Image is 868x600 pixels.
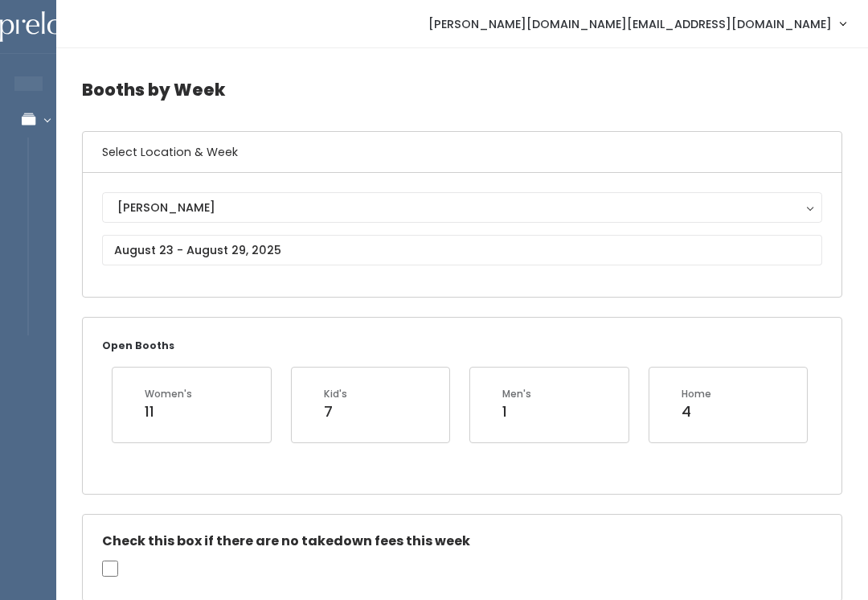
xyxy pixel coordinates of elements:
div: Men's [502,387,531,401]
div: Home [682,387,711,401]
div: Women's [145,387,192,401]
div: 7 [324,401,347,422]
div: Kid's [324,387,347,401]
small: Open Booths [102,339,174,352]
div: 4 [682,401,711,422]
div: [PERSON_NAME] [117,199,807,216]
span: [PERSON_NAME][DOMAIN_NAME][EMAIL_ADDRESS][DOMAIN_NAME] [428,15,832,33]
div: 1 [502,401,531,422]
button: [PERSON_NAME] [102,192,822,223]
a: [PERSON_NAME][DOMAIN_NAME][EMAIL_ADDRESS][DOMAIN_NAME] [412,6,862,41]
div: 11 [145,401,192,422]
input: August 23 - August 29, 2025 [102,235,822,265]
h4: Booths by Week [82,68,842,112]
h5: Check this box if there are no takedown fees this week [102,534,822,549]
h6: Select Location & Week [83,132,841,173]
